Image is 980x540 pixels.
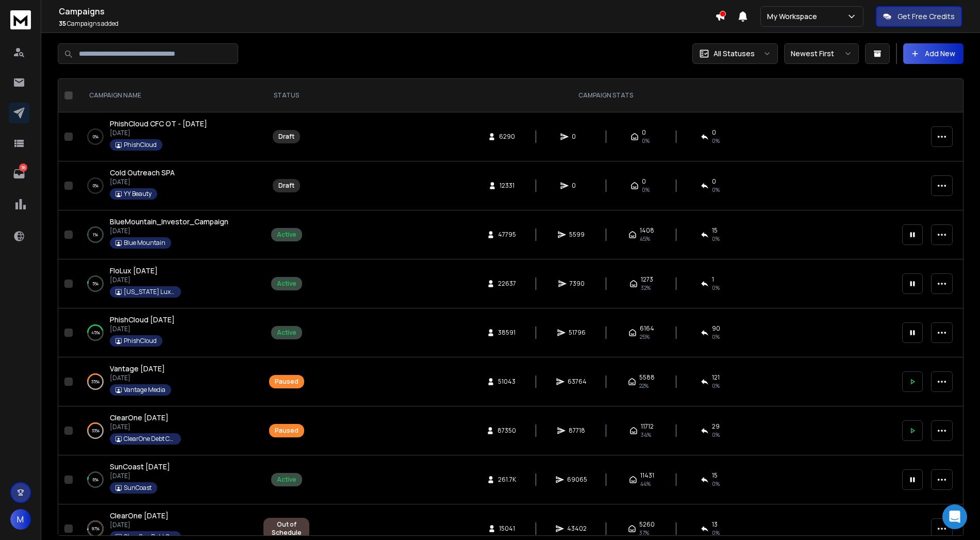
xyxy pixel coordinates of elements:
[640,324,654,333] span: 6164
[497,427,516,435] span: 87350
[110,266,158,275] span: FloLux [DATE]
[277,476,296,484] div: Active
[91,377,99,387] p: 35 %
[110,423,181,431] p: [DATE]
[712,529,720,537] span: 0 %
[77,161,257,210] td: 0%Cold Outreach SPA[DATE]YY Beauty
[275,427,298,435] div: Paused
[77,406,257,455] td: 33%ClearOne [DATE][DATE]ClearOne Debt Consolidation
[639,373,655,382] span: 5588
[59,5,715,18] h1: Campaigns
[92,279,98,289] p: 5 %
[570,280,585,288] span: 7390
[641,284,651,292] span: 32 %
[278,182,294,190] div: Draft
[124,337,157,345] p: PhishCloud
[712,128,716,137] span: 0
[498,378,516,386] span: 51043
[77,79,257,112] th: CAMPAIGN NAME
[10,509,31,530] button: M
[110,462,170,471] span: SunCoast [DATE]
[572,182,582,190] span: 0
[110,217,228,227] a: BlueMountain_Investor_Campaign
[642,137,650,145] span: 0%
[567,476,587,484] span: 69065
[712,324,720,333] span: 90
[569,329,586,337] span: 51796
[124,386,165,394] p: Vantage Media
[110,511,169,520] span: ClearOne [DATE]
[110,472,170,480] p: [DATE]
[640,480,651,488] span: 44 %
[59,20,715,28] p: Campaigns added
[9,163,29,184] a: 38
[10,10,31,29] img: logo
[124,288,175,296] p: [US_STATE] Luxury
[640,235,650,243] span: 45 %
[569,427,585,435] span: 87718
[498,231,516,239] span: 47795
[110,364,165,374] a: Vantage [DATE]
[110,413,169,423] a: ClearOne [DATE]
[110,119,207,129] a: PhishCloud CFC OT - [DATE]
[641,431,651,439] span: 34 %
[712,480,720,488] span: 0 %
[77,308,257,357] td: 45%PhishCloud [DATE][DATE]PhishCloud
[942,504,967,529] div: Open Intercom Messenger
[77,357,257,406] td: 35%Vantage [DATE][DATE]Vantage Media
[59,19,66,28] span: 35
[92,523,99,534] p: 97 %
[110,217,228,226] span: BlueMountain_Investor_Campaign
[712,275,714,284] span: 1
[110,511,169,521] a: ClearOne [DATE]
[642,186,650,194] span: 0%
[93,474,98,485] p: 6 %
[93,181,98,191] p: 0 %
[124,190,152,198] p: YY Beauty
[110,276,181,284] p: [DATE]
[110,168,175,177] span: Cold Outreach SPA
[277,280,296,288] div: Active
[110,462,170,472] a: SunCoast [DATE]
[640,226,654,235] span: 1408
[124,141,157,149] p: PhishCloud
[110,325,175,333] p: [DATE]
[110,266,158,276] a: FloLux [DATE]
[639,520,655,529] span: 5260
[640,333,650,341] span: 25 %
[712,226,718,235] span: 15
[712,422,720,431] span: 29
[712,186,720,194] span: 0%
[712,520,718,529] span: 13
[110,315,175,325] a: PhishCloud [DATE]
[712,333,720,341] span: 0 %
[110,374,171,382] p: [DATE]
[568,378,587,386] span: 63764
[569,231,585,239] span: 5599
[876,6,962,27] button: Get Free Credits
[315,79,896,112] th: CAMPAIGN STATS
[639,382,649,390] span: 22 %
[77,210,257,259] td: 1%BlueMountain_Investor_Campaign[DATE]Blue Mountain
[712,235,720,243] span: 0 %
[124,239,165,247] p: Blue Mountain
[498,329,516,337] span: 38591
[640,471,654,480] span: 11431
[110,521,181,529] p: [DATE]
[92,426,99,436] p: 33 %
[124,435,175,443] p: ClearOne Debt Consolidation
[498,280,516,288] span: 22637
[278,133,294,141] div: Draft
[712,177,716,186] span: 0
[93,230,98,240] p: 1 %
[898,11,955,22] p: Get Free Credits
[277,231,296,239] div: Active
[712,382,720,390] span: 0 %
[77,112,257,161] td: 0%PhishCloud CFC OT - [DATE][DATE]PhishCloud
[275,378,298,386] div: Paused
[93,132,98,142] p: 0 %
